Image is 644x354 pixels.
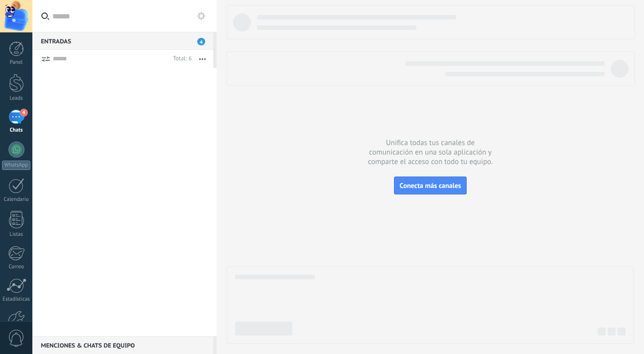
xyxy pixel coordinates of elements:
div: Leads [2,95,31,102]
span: 4 [197,38,205,45]
div: Menciones & Chats de equipo [32,336,213,354]
div: Chats [2,127,31,134]
div: Entradas [32,32,213,50]
span: 4 [20,109,28,117]
div: WhatsApp [2,161,30,170]
div: Calendario [2,196,31,203]
span: Conecta más canales [399,181,461,190]
button: Conecta más canales [394,177,466,194]
div: Panel [2,59,31,66]
div: Listas [2,231,31,238]
div: Correo [2,264,31,270]
div: Total: 6 [169,54,192,64]
div: Estadísticas [2,296,31,303]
